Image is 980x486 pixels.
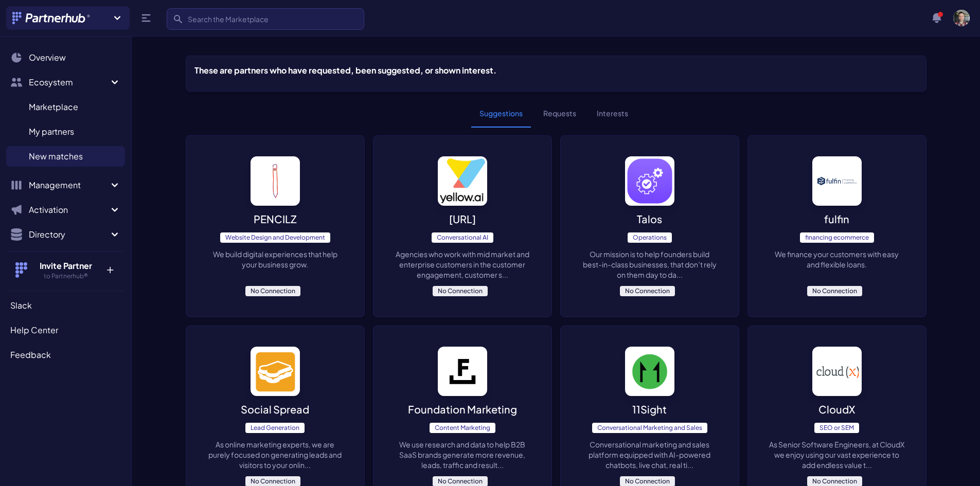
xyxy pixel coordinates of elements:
[251,156,300,206] img: image_alt
[29,204,109,216] span: Activation
[449,212,476,226] p: [URL]
[592,423,707,433] span: Conversational Marketing and Sales
[167,8,364,30] input: Search the Marketplace
[6,72,125,93] button: Ecosystem
[818,402,855,417] p: CloudX
[637,212,662,226] p: Talos
[186,135,365,317] a: image_alt PENCILZWebsite Design and DevelopmentWe build digital experiences that help your busine...
[394,249,531,280] p: Agencies who work with mid market and enterprise customers in the customer engagement, customer s...
[824,212,849,226] p: fulfin
[6,47,125,68] a: Overview
[430,423,495,433] span: Content Marketing
[6,251,125,289] button: Invite Partner to Partnerhub® +
[245,423,305,433] span: Lead Generation
[6,295,125,316] a: Slack
[29,228,109,241] span: Directory
[628,232,672,243] span: Operations
[438,156,487,206] img: image_alt
[207,249,344,269] p: We build digital experiences that help your business grow.
[769,439,905,470] p: As Senior Software Engineers, at CloudX we enjoy using our vast experience to add endless value t...
[769,249,905,269] p: We finance your customers with easy and flexible loans.
[394,439,531,470] p: We use research and data to help B2B SaaS brands generate more revenue, leads, traffic and result...
[10,324,58,336] span: Help Center
[6,320,125,340] a: Help Center
[10,349,51,361] span: Feedback
[807,286,862,296] span: No Connection
[6,345,125,365] a: Feedback
[800,232,874,243] span: financing ecommerce
[373,135,552,317] a: image_alt [URL]Conversational AIAgencies who work with mid market and enterprise customers in the...
[99,260,121,276] p: +
[29,125,74,138] span: My partners
[29,179,109,191] span: Management
[620,286,675,296] span: No Connection
[625,347,674,396] img: image_alt
[6,200,125,220] button: Activation
[10,299,32,312] span: Slack
[29,150,83,163] span: New matches
[29,101,78,113] span: Marketplace
[29,76,109,88] span: Ecosystem
[432,232,493,243] span: Conversational AI
[625,156,674,206] img: image_alt
[589,100,636,128] button: Interests
[254,212,297,226] p: PENCILZ
[433,286,488,296] span: No Connection
[6,97,125,117] a: Marketplace
[32,260,99,272] h4: Invite Partner
[560,135,739,317] a: image_alt TalosOperationsOur mission is to help founders build best-in-class businesses, that don...
[6,224,125,245] button: Directory
[6,175,125,195] button: Management
[812,347,862,396] img: image_alt
[6,121,125,142] a: My partners
[220,232,330,243] span: Website Design and Development
[953,10,970,26] img: user photo
[29,51,66,64] span: Overview
[812,156,862,206] img: image_alt
[747,135,926,317] a: image_alt fulfinfinancing ecommerceWe finance your customers with easy and flexible loans.No Conn...
[12,12,91,24] img: Partnerhub® Logo
[194,64,496,77] h5: These are partners who have requested, been suggested, or shown interest.
[408,402,517,417] p: Foundation Marketing
[438,347,487,396] img: image_alt
[245,286,300,296] span: No Connection
[6,146,125,167] a: New matches
[32,272,99,280] h5: to Partnerhub®
[471,100,531,128] button: Suggestions
[581,439,718,470] p: Conversational marketing and sales platform equipped with AI-powered chatbots, live chat, real ti...
[251,347,300,396] img: image_alt
[241,402,309,417] p: Social Spread
[207,439,344,470] p: As online marketing experts, we are purely focused on generating leads and visitors to your onlin...
[814,423,859,433] span: SEO or SEM
[632,402,667,417] p: 11Sight
[581,249,718,280] p: Our mission is to help founders build best-in-class businesses, that don’t rely on them day to da...
[535,100,584,128] button: Requests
